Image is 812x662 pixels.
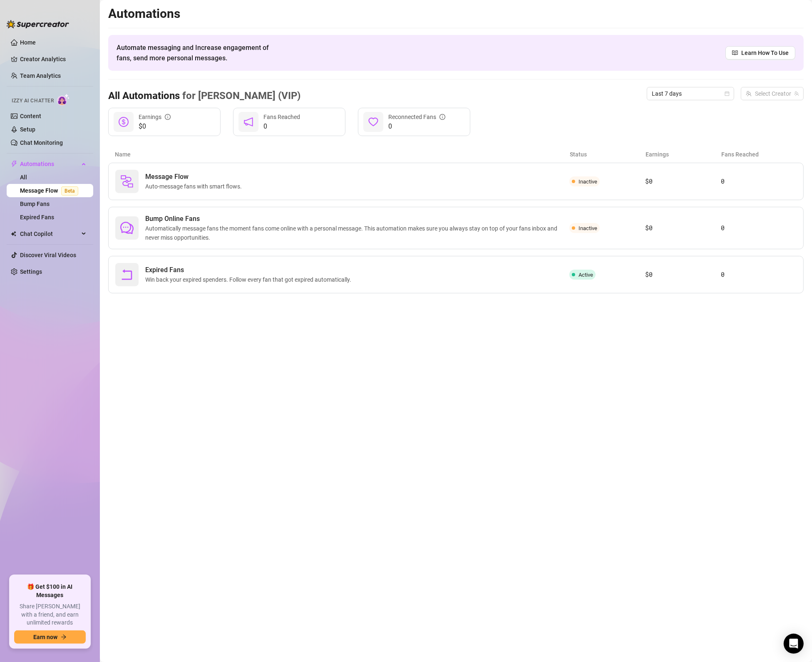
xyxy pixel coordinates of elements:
[20,201,50,207] a: Bump Fans
[20,174,27,181] a: All
[7,20,69,28] img: logo-BBDzfeDw.svg
[741,48,789,57] span: Learn How To Use
[33,634,57,640] span: Earn now
[139,112,171,121] div: Earnings
[120,221,134,235] span: comment
[20,139,63,146] a: Chat Monitoring
[721,223,797,233] article: 0
[732,50,738,56] span: read
[12,97,54,105] span: Izzy AI Chatter
[145,224,569,242] span: Automatically message fans the moment fans come online with a personal message. This automation m...
[579,179,597,185] span: Inactive
[20,157,79,171] span: Automations
[120,268,134,281] span: rollback
[794,91,799,96] span: team
[721,150,797,159] article: Fans Reached
[368,117,378,127] span: heart
[388,112,445,121] div: Reconnected Fans
[646,150,721,159] article: Earnings
[145,265,355,275] span: Expired Fans
[20,39,36,46] a: Home
[652,87,729,100] span: Last 7 days
[108,6,804,22] h2: Automations
[180,90,300,102] span: for [PERSON_NAME] (VIP)
[14,630,86,644] button: Earn nowarrow-right
[20,227,79,241] span: Chat Copilot
[20,52,87,66] a: Creator Analytics
[61,186,78,196] span: Beta
[645,176,721,186] article: $0
[721,270,797,280] article: 0
[579,272,593,278] span: Active
[440,114,445,120] span: info-circle
[11,161,17,167] span: thunderbolt
[263,114,300,120] span: Fans Reached
[145,275,355,284] span: Win back your expired spenders. Follow every fan that got expired automatically.
[725,91,730,96] span: calendar
[20,187,82,194] a: Message FlowBeta
[645,270,721,280] article: $0
[725,46,795,60] a: Learn How To Use
[784,634,804,654] div: Open Intercom Messenger
[61,634,67,640] span: arrow-right
[165,114,171,120] span: info-circle
[20,113,41,119] a: Content
[117,42,277,63] span: Automate messaging and Increase engagement of fans, send more personal messages.
[120,175,134,188] img: svg%3e
[145,182,245,191] span: Auto-message fans with smart flows.
[11,231,16,237] img: Chat Copilot
[243,117,253,127] span: notification
[145,172,245,182] span: Message Flow
[570,150,646,159] article: Status
[139,121,171,131] span: $0
[645,223,721,233] article: $0
[14,583,86,599] span: 🎁 Get $100 in AI Messages
[145,214,569,224] span: Bump Online Fans
[20,252,76,258] a: Discover Viral Videos
[57,94,70,106] img: AI Chatter
[14,602,86,627] span: Share [PERSON_NAME] with a friend, and earn unlimited rewards
[20,72,61,79] a: Team Analytics
[20,268,42,275] a: Settings
[263,121,300,131] span: 0
[721,176,797,186] article: 0
[20,214,54,221] a: Expired Fans
[579,225,597,231] span: Inactive
[119,117,129,127] span: dollar
[20,126,35,133] a: Setup
[388,121,445,131] span: 0
[108,89,300,103] h3: All Automations
[115,150,570,159] article: Name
